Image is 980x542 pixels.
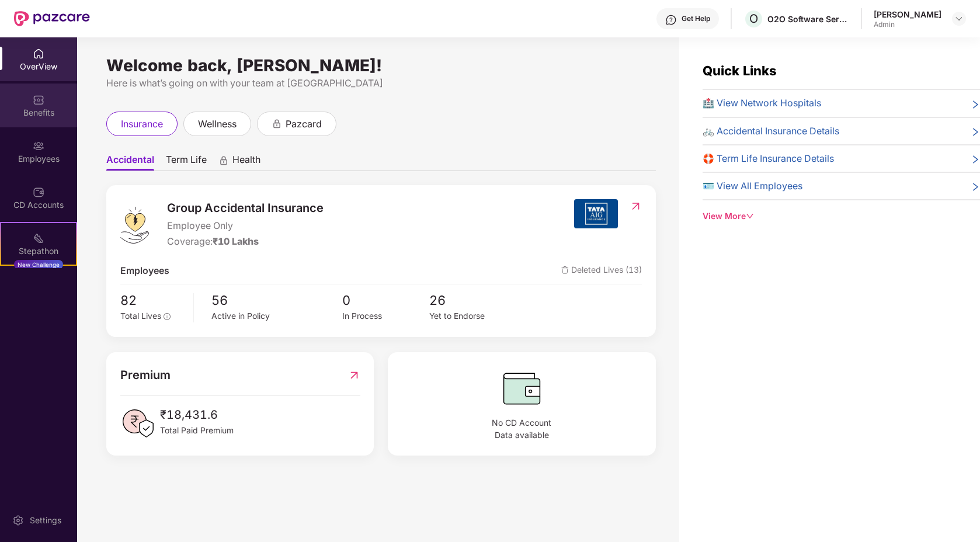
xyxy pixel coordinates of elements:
[561,263,642,278] span: Deleted Lives (13)
[749,12,758,26] span: O
[12,515,24,526] img: svg+xml;base64,PHN2ZyBpZD0iU2V0dGluZy0yMHgyMCIgeG1sbnM9Imh0dHA6Ly93d3cudzMub3JnLzIwMDAvc3ZnIiB3aW...
[1,245,76,257] div: Stepathon
[213,236,259,247] span: ₹10 Lakhs
[26,515,65,526] div: Settings
[971,181,980,193] span: right
[120,290,186,310] span: 82
[211,310,342,323] div: Active in Policy
[33,48,44,60] img: svg+xml;base64,PHN2ZyBpZD0iSG9tZSIgeG1sbnM9Imh0dHA6Ly93d3cudzMub3JnLzIwMDAvc3ZnIiB3aWR0aD0iMjAiIG...
[198,117,237,131] span: wellness
[746,212,754,220] span: down
[703,151,834,166] span: 🛟 Term Life Insurance Details
[33,232,44,244] img: svg+xml;base64,PHN2ZyB4bWxucz0iaHR0cDovL3d3dy53My5vcmcvMjAwMC9zdmciIHdpZHRoPSIyMSIgaGVpZ2h0PSIyMC...
[120,366,171,384] span: Premium
[402,416,642,442] span: No CD Account Data available
[874,20,941,29] div: Admin
[14,260,63,269] div: New Challenge
[630,200,642,212] img: RedirectIcon
[561,266,569,274] img: deleteIcon
[33,94,44,106] img: svg+xml;base64,PHN2ZyBpZD0iQmVuZWZpdHMiIHhtbG5zPSJodHRwOi8vd3d3LnczLm9yZy8yMDAwL3N2ZyIgd2lkdGg9Ij...
[703,96,821,110] span: 🏥 View Network Hospitals
[574,199,618,228] img: insurerIcon
[665,14,677,26] img: svg+xml;base64,PHN2ZyBpZD0iSGVscC0zMngzMiIgeG1sbnM9Imh0dHA6Ly93d3cudzMub3JnLzIwMDAvc3ZnIiB3aWR0aD...
[348,366,360,384] img: RedirectIcon
[767,13,849,25] div: O2O Software Services Private Limited
[286,117,322,131] span: pazcard
[954,14,964,23] img: svg+xml;base64,PHN2ZyBpZD0iRHJvcGRvd24tMzJ4MzIiIHhtbG5zPSJodHRwOi8vd3d3LnczLm9yZy8yMDAwL3N2ZyIgd2...
[160,406,234,424] span: ₹18,431.6
[218,155,229,165] div: animation
[167,199,324,217] span: Group Accidental Insurance
[33,186,44,198] img: svg+xml;base64,PHN2ZyBpZD0iQ0RfQWNjb3VudHMiIGRhdGEtbmFtZT0iQ0QgQWNjb3VudHMiIHhtbG5zPSJodHRwOi8vd3...
[120,406,155,441] img: PaidPremiumIcon
[106,76,656,91] div: Here is what’s going on with your team at [GEOGRAPHIC_DATA]
[167,218,324,233] span: Employee Only
[703,179,802,193] span: 🪪 View All Employees
[402,366,642,411] img: CDBalanceIcon
[232,154,260,171] span: Health
[682,14,710,23] div: Get Help
[971,98,980,110] span: right
[342,290,429,310] span: 0
[429,290,516,310] span: 26
[164,313,171,320] span: info-circle
[211,290,342,310] span: 56
[120,207,149,244] img: logo
[971,154,980,166] span: right
[703,210,980,223] div: View More
[120,311,161,321] span: Total Lives
[120,263,169,278] span: Employees
[342,310,429,323] div: In Process
[166,154,207,171] span: Term Life
[106,154,154,171] span: Accidental
[160,424,234,437] span: Total Paid Premium
[33,140,44,152] img: svg+xml;base64,PHN2ZyBpZD0iRW1wbG95ZWVzIiB4bWxucz0iaHR0cDovL3d3dy53My5vcmcvMjAwMC9zdmciIHdpZHRoPS...
[703,63,777,78] span: Quick Links
[874,9,941,20] div: [PERSON_NAME]
[272,118,282,128] div: animation
[121,117,163,131] span: insurance
[429,310,516,323] div: Yet to Endorse
[14,11,90,26] img: New Pazcare Logo
[971,126,980,138] span: right
[106,61,656,70] div: Welcome back, [PERSON_NAME]!
[167,234,324,249] div: Coverage:
[703,124,839,138] span: 🚲 Accidental Insurance Details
